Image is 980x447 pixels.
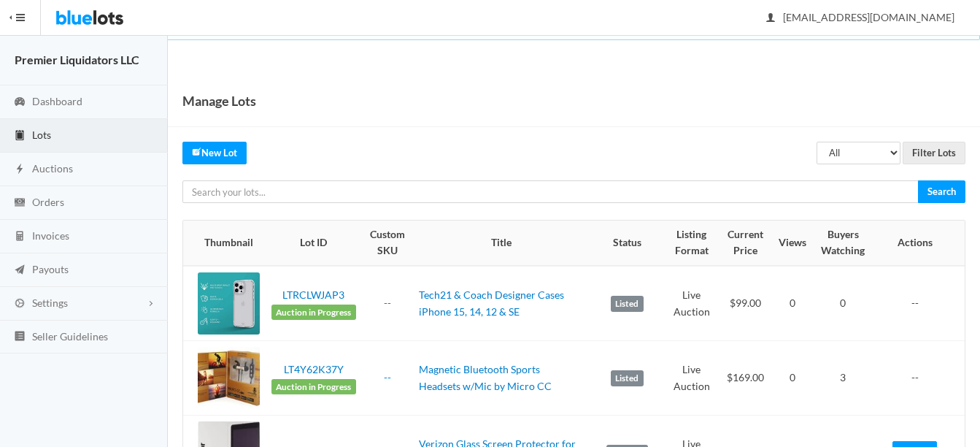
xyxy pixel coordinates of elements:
[32,129,51,141] span: Lots
[282,289,344,301] a: LTRCLWJAP3
[419,363,552,392] a: Magnetic Bluetooth Sports Headsets w/Mic by Micro CC
[611,370,644,386] label: Listed
[874,221,965,266] th: Actions
[15,53,139,66] strong: Premier Liquidators LLC
[413,221,590,266] th: Title
[767,11,954,23] span: [EMAIL_ADDRESS][DOMAIN_NAME]
[32,297,68,309] span: Settings
[719,221,773,266] th: Current Price
[32,263,69,275] span: Payouts
[773,266,812,341] td: 0
[719,266,773,341] td: $99.00
[192,147,201,156] ion-icon: create
[918,180,965,203] input: Search
[763,12,778,26] ion-icon: person
[12,264,27,278] ion-icon: paper plane
[773,341,812,416] td: 0
[32,162,73,175] span: Auctions
[665,341,719,416] td: Live Auction
[32,95,82,107] span: Dashboard
[719,341,773,416] td: $169.00
[665,221,719,266] th: Listing Format
[384,297,391,309] a: --
[182,90,256,112] h1: Manage Lots
[812,221,874,266] th: Buyers Watching
[271,305,356,321] span: Auction in Progress
[182,180,919,203] input: Search your lots...
[12,297,27,311] ion-icon: cog
[284,363,344,375] a: LT4Y62K37Y
[874,341,965,416] td: --
[590,221,665,266] th: Status
[419,289,564,318] a: Tech21 & Coach Designer Cases iPhone 15, 14, 12 & SE
[271,379,356,395] span: Auction in Progress
[903,142,965,164] input: Filter Lots
[12,163,27,177] ion-icon: flash
[32,330,108,343] span: Seller Guidelines
[266,221,362,266] th: Lot ID
[665,266,719,341] td: Live Auction
[812,341,874,416] td: 3
[32,229,69,242] span: Invoices
[384,371,391,383] a: --
[12,330,27,344] ion-icon: list box
[12,129,27,143] ion-icon: clipboard
[773,221,812,266] th: Views
[182,142,247,164] a: createNew Lot
[12,196,27,210] ion-icon: cash
[183,221,266,266] th: Thumbnail
[12,230,27,244] ion-icon: calculator
[32,196,64,208] span: Orders
[611,296,644,312] label: Listed
[362,221,413,266] th: Custom SKU
[12,96,27,110] ion-icon: speedometer
[812,266,874,341] td: 0
[874,266,965,341] td: --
